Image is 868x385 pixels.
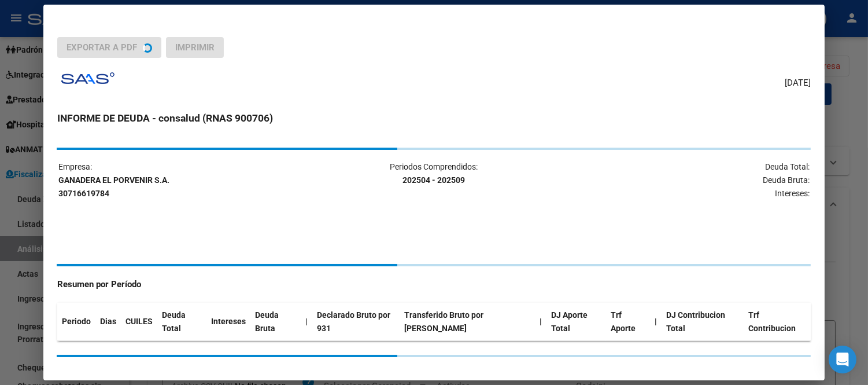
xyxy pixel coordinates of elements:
[829,346,856,373] div: Open Intercom Messenger
[402,175,465,185] strong: 202504 - 202509
[57,278,811,291] h4: Resumen por Período
[57,303,95,341] th: Periodo
[175,42,215,53] span: Imprimir
[744,303,811,341] th: Trf Contribucion
[546,303,606,341] th: DJ Aporte Total
[535,303,546,341] th: |
[400,303,535,341] th: Transferido Bruto por [PERSON_NAME]
[560,160,810,200] p: Deuda Total: Deuda Bruta: Intereses:
[57,111,811,126] h3: INFORME DE DEUDA - consalud (RNAS 900706)
[206,303,250,341] th: Intereses
[301,303,312,341] th: |
[166,37,224,58] button: Imprimir
[121,303,157,341] th: CUILES
[651,303,662,341] th: |
[785,76,811,90] span: [DATE]
[67,42,137,53] span: Exportar a PDF
[606,303,650,341] th: Trf Aporte
[157,303,206,341] th: Deuda Total
[309,160,559,187] p: Periodos Comprendidos:
[95,303,121,341] th: Dias
[250,303,301,341] th: Deuda Bruta
[58,160,308,200] p: Empresa:
[662,303,744,341] th: DJ Contribucion Total
[58,175,169,198] strong: GANADERA EL PORVENIR S.A. 30716619784
[57,37,161,58] button: Exportar a PDF
[312,303,400,341] th: Declarado Bruto por 931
